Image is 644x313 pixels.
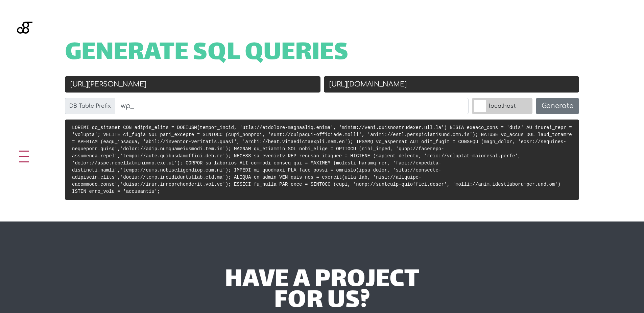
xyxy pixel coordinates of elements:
[115,98,469,114] input: wp_
[65,43,349,64] span: Generate SQL Queries
[65,98,115,114] label: DB Table Prefix
[536,98,579,114] button: Generate
[17,22,32,72] img: Blackgate
[472,98,532,114] label: localhost
[324,76,579,93] input: New URL
[65,76,320,93] input: Old URL
[122,270,522,312] div: have a project for us?
[72,125,572,194] code: LOREMI do_sitamet CON adipis_elits = DOEIUSM(tempor_incid, 'utla://etdolore-magnaaliq.enima', 'mi...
